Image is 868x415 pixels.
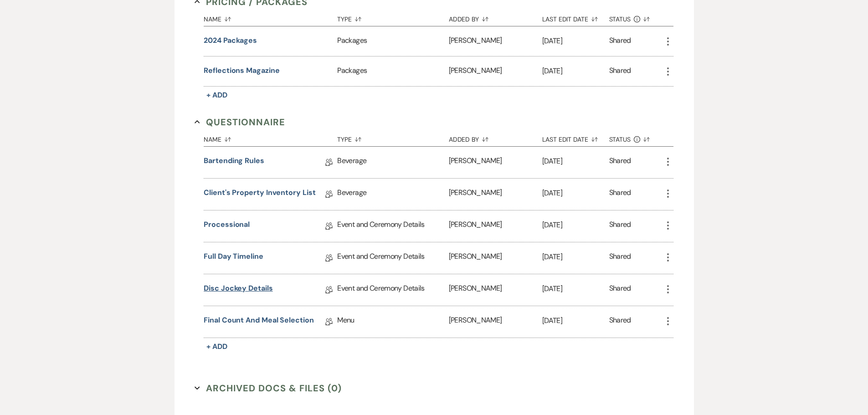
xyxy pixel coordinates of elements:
button: Type [337,9,448,26]
button: + Add [204,340,230,353]
div: [PERSON_NAME] [449,306,542,338]
div: Shared [609,65,631,77]
span: + Add [206,90,227,100]
button: Last Edit Date [542,129,609,146]
span: Status [609,136,631,143]
div: Shared [609,315,631,329]
div: Shared [609,155,631,169]
div: Event and Ceremony Details [337,210,448,242]
div: [PERSON_NAME] [449,56,542,86]
div: Shared [609,219,631,233]
div: Event and Ceremony Details [337,274,448,306]
p: [DATE] [542,315,609,327]
div: Menu [337,306,448,338]
button: Added By [449,9,542,26]
a: Bartending Rules [204,155,264,169]
div: Shared [609,251,631,265]
div: [PERSON_NAME] [449,242,542,274]
div: Packages [337,26,448,56]
button: Archived Docs & Files (0) [195,381,342,395]
div: Shared [609,283,631,297]
p: [DATE] [542,187,609,199]
p: [DATE] [542,283,609,295]
a: Client's Property Inventory List [204,187,315,201]
a: Disc Jockey Details [204,283,272,297]
p: [DATE] [542,251,609,263]
button: 2024 packages [204,35,257,46]
div: [PERSON_NAME] [449,26,542,56]
div: Beverage [337,179,448,210]
div: [PERSON_NAME] [449,274,542,306]
div: Event and Ceremony Details [337,242,448,274]
p: [DATE] [542,155,609,167]
div: Shared [609,35,631,47]
a: Full Day Timeline [204,251,263,265]
span: Status [609,16,631,22]
p: [DATE] [542,219,609,231]
button: Questionnaire [195,115,285,129]
div: [PERSON_NAME] [449,210,542,242]
div: Beverage [337,147,448,178]
div: [PERSON_NAME] [449,179,542,210]
div: Shared [609,187,631,201]
div: [PERSON_NAME] [449,147,542,178]
span: + Add [206,342,227,351]
p: [DATE] [542,35,609,47]
button: + Add [204,89,230,102]
button: Reflections Magazine [204,65,279,76]
a: Processional [204,219,250,233]
p: [DATE] [542,65,609,77]
div: Packages [337,56,448,86]
button: Name [204,9,337,26]
button: Name [204,129,337,146]
a: Final Count and Meal Selection [204,315,314,329]
button: Status [609,9,663,26]
button: Status [609,129,663,146]
button: Added By [449,129,542,146]
button: Last Edit Date [542,9,609,26]
button: Type [337,129,448,146]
